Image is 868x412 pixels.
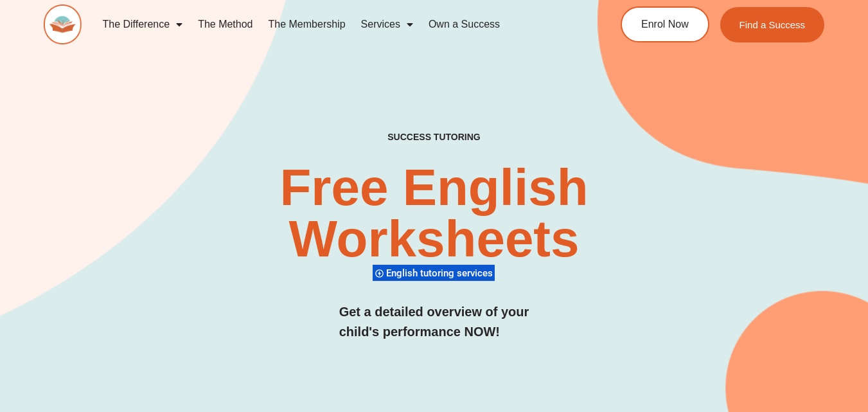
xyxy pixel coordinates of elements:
[94,10,576,39] nav: Menu
[621,6,709,42] a: Enrol Now
[176,162,691,265] h2: Free English Worksheets​
[740,20,806,30] span: Find a Success
[261,10,353,39] a: The Membership
[353,10,421,39] a: Services
[319,132,550,143] h4: SUCCESS TUTORING​
[386,267,497,279] span: English tutoring services
[94,10,190,39] a: The Difference
[641,19,689,30] span: Enrol Now
[373,264,495,282] div: English tutoring services
[339,302,529,342] h3: Get a detailed overview of your child's performance NOW!
[190,10,260,39] a: The Method
[421,10,508,39] a: Own a Success
[720,7,825,42] a: Find a Success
